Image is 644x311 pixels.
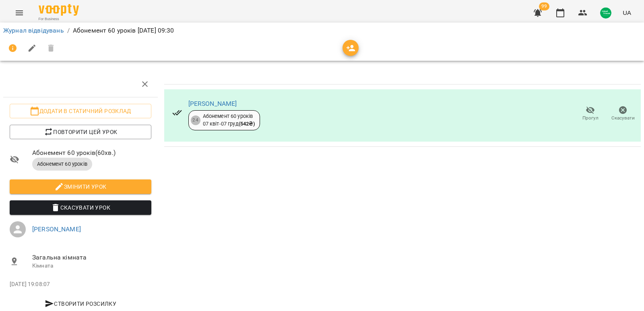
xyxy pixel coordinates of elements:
[73,26,174,35] p: Абонемент 60 уроків [DATE] 09:30
[10,200,151,215] button: Скасувати Урок
[10,297,151,311] button: Створити розсилку
[32,262,151,270] p: Кімната
[16,182,145,192] span: Змінити урок
[10,125,151,139] button: Повторити цей урок
[619,5,634,20] button: UA
[39,4,79,16] img: Voopty Logo
[10,280,151,288] p: [DATE] 19:08:07
[10,104,151,118] button: Додати в статичний розклад
[32,148,151,158] span: Абонемент 60 уроків ( 60 хв. )
[10,3,29,23] button: Menu
[611,115,635,122] span: Скасувати
[607,103,639,125] button: Скасувати
[39,16,79,22] span: For Business
[582,115,599,122] span: Прогул
[191,115,200,125] div: 24
[16,203,145,212] span: Скасувати Урок
[239,121,255,127] b: ( 542 ₴ )
[600,7,611,19] img: 46aec18d8fb3c8be1fcfeaea736b1765.png
[16,127,145,137] span: Повторити цей урок
[32,161,92,168] span: Абонемент 60 уроків
[13,299,148,309] span: Створити розсилку
[10,179,151,194] button: Змінити урок
[203,113,255,128] div: Абонемент 60 уроків 07 квіт - 07 груд
[16,106,145,116] span: Додати в статичний розклад
[3,27,64,34] a: Журнал відвідувань
[539,2,549,10] span: 99
[3,26,641,35] nav: breadcrumb
[574,103,607,125] button: Прогул
[32,225,81,233] a: [PERSON_NAME]
[188,100,237,107] a: [PERSON_NAME]
[67,26,70,35] li: /
[32,253,151,262] span: Загальна кімната
[623,8,631,17] span: UA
